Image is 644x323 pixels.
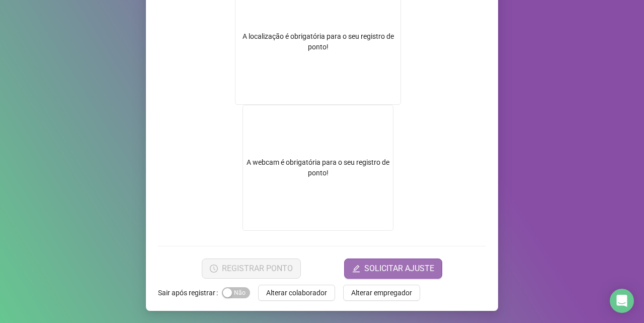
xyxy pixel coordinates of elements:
[266,287,327,298] span: Alterar colaborador
[158,285,222,301] label: Sair após registrar
[202,259,301,279] button: REGISTRAR PONTO
[343,285,420,301] button: Alterar empregador
[258,285,335,301] button: Alterar colaborador
[243,105,393,231] div: A webcam é obrigatória para o seu registro de ponto!
[235,31,400,52] div: A localização é obrigatória para o seu registro de ponto!
[344,259,442,279] button: editSOLICITAR AJUSTE
[610,289,634,313] div: Open Intercom Messenger
[352,265,360,273] span: edit
[351,287,412,298] span: Alterar empregador
[364,263,434,275] span: SOLICITAR AJUSTE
